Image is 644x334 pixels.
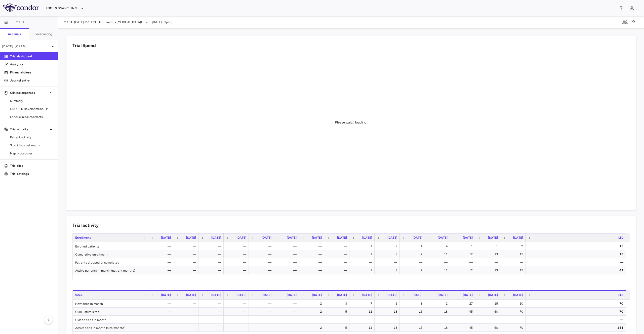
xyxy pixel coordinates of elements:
[429,300,448,308] div: 2
[64,20,72,24] span: 2351
[379,258,397,266] div: —
[8,32,21,36] h6: Accruals
[404,316,422,324] div: —
[455,308,473,316] div: 45
[161,293,171,297] span: [DATE]
[513,236,523,239] span: [DATE]
[455,316,473,324] div: —
[278,266,297,274] div: —
[329,300,347,308] div: 3
[74,20,142,24] span: [DATE]-2701 CLE (Cutaneous [MEDICAL_DATA])
[505,308,523,316] div: 70
[354,324,372,332] div: 12
[480,308,498,316] div: 60
[10,91,48,95] p: Clinical expenses
[73,266,148,274] div: Active patients in month (patient months)
[455,266,473,274] div: 12
[178,266,196,274] div: —
[178,316,196,324] div: —
[455,242,473,250] div: 1
[253,242,271,250] div: —
[203,300,221,308] div: —
[329,250,347,258] div: —
[379,242,397,250] div: 2
[278,250,297,258] div: —
[253,324,271,332] div: —
[262,293,271,297] span: [DATE]
[404,258,422,266] div: —
[278,242,297,250] div: —
[178,250,196,258] div: —
[73,258,148,266] div: Patients dropped or completed
[304,316,322,324] div: —
[480,324,498,332] div: 60
[413,236,422,239] span: [DATE]
[153,324,171,332] div: —
[429,324,448,332] div: 18
[278,258,297,266] div: —
[312,236,322,239] span: [DATE]
[278,300,297,308] div: —
[530,258,623,266] div: —
[455,258,473,266] div: —
[10,99,54,103] span: Summary
[505,258,523,266] div: —
[262,236,271,239] span: [DATE]
[304,266,322,274] div: —
[10,143,54,148] span: Site & lab cost matrix
[203,250,221,258] div: —
[153,316,171,324] div: —
[253,266,271,274] div: —
[10,163,54,168] p: Trial files
[379,300,397,308] div: 1
[178,308,196,316] div: —
[337,236,347,239] span: [DATE]
[429,250,448,258] div: 11
[362,293,372,297] span: [DATE]
[211,236,221,239] span: [DATE]
[161,236,171,239] span: [DATE]
[438,293,448,297] span: [DATE]
[153,308,171,316] div: —
[10,127,48,132] p: Trial activity
[329,242,347,250] div: —
[413,293,422,297] span: [DATE]
[2,44,50,49] p: [DATE] (Open)
[354,308,372,316] div: 12
[404,300,422,308] div: 3
[354,250,372,258] div: 1
[387,236,397,239] span: [DATE]
[312,293,322,297] span: [DATE]
[438,236,448,239] span: [DATE]
[10,62,54,67] p: Analytics
[530,266,623,274] div: 62
[153,242,171,250] div: —
[228,324,246,332] div: —
[203,308,221,316] div: —
[203,242,221,250] div: —
[480,300,498,308] div: 15
[73,300,148,307] div: New sites in month
[505,242,523,250] div: 2
[153,258,171,266] div: —
[178,258,196,266] div: —
[329,324,347,332] div: 5
[186,293,196,297] span: [DATE]
[153,300,171,308] div: —
[46,4,84,12] button: Immunovant, Inc.
[236,293,246,297] span: [DATE]
[329,266,347,274] div: —
[618,293,623,297] span: LTD
[429,316,448,324] div: —
[480,258,498,266] div: —
[530,242,623,250] div: 15
[379,316,397,324] div: —
[178,242,196,250] div: —
[203,258,221,266] div: —
[10,54,54,59] p: Trial dashboard
[10,172,54,176] p: Trial settings
[253,316,271,324] div: —
[530,316,623,324] div: —
[530,300,623,308] div: 70
[211,293,221,297] span: [DATE]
